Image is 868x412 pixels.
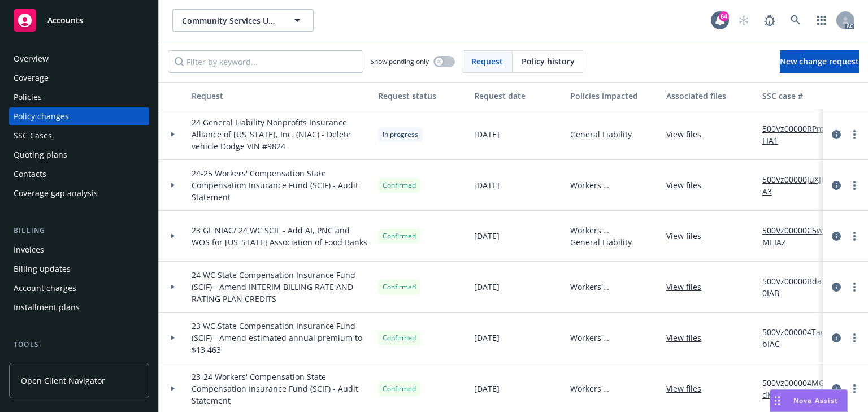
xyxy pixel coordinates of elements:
[192,224,369,248] span: 23 GL NIAC/ 24 WC SCIF - Add AI, PNC and WOS for [US_STATE] Association of Food Banks
[780,56,859,67] span: New change request
[784,9,807,32] a: Search
[762,326,838,350] a: 500Vz000004TaqbIAC
[383,333,416,343] span: Confirmed
[192,269,369,305] span: 24 WC State Compensation Insurance Fund (SCIF) - Amend INTERIM BILLING RATE AND RATING PLAN CREDITS
[383,384,416,394] span: Confirmed
[192,320,369,355] span: 23 WC State Compensation Insurance Fund (SCIF) - Amend estimated annual premium to $13,463
[793,396,838,405] span: Nova Assist
[14,69,49,87] div: Coverage
[9,279,149,297] a: Account charges
[9,241,149,259] a: Invoices
[378,90,465,102] div: Request status
[570,332,657,344] span: Workers' Compensation - Policy Detail
[830,331,843,345] a: circleInformation
[666,332,710,344] a: View files
[848,229,861,243] a: more
[47,16,83,25] span: Accounts
[848,382,861,396] a: more
[9,88,149,106] a: Policies
[474,383,500,394] span: [DATE]
[848,179,861,192] a: more
[9,165,149,183] a: Contacts
[758,9,781,32] a: Report a Bug
[566,82,662,109] button: Policies impacted
[14,241,44,259] div: Invoices
[474,230,500,242] span: [DATE]
[474,332,500,344] span: [DATE]
[192,167,369,203] span: 24-25 Workers' Compensation State Compensation Insurance Fund (SCIF) - Audit Statement
[666,230,710,242] a: View files
[848,280,861,294] a: more
[9,127,149,145] a: SSC Cases
[383,180,416,190] span: Confirmed
[14,127,52,145] div: SSC Cases
[666,90,753,102] div: Associated files
[383,129,418,140] span: In progress
[168,50,363,73] input: Filter by keyword...
[474,281,500,293] span: [DATE]
[762,123,838,146] a: 500Vz00000RPmLFIA1
[192,116,369,152] span: 24 General Liability Nonprofits Insurance Alliance of [US_STATE], Inc. (NIAC) - Delete vehicle Do...
[159,313,187,363] div: Toggle Row Expanded
[570,128,632,140] span: General Liability
[758,82,843,109] button: SSC case #
[159,211,187,262] div: Toggle Row Expanded
[830,382,843,396] a: circleInformation
[570,281,657,293] span: Workers' Compensation - Policy Detail
[770,389,848,412] button: Nova Assist
[848,128,861,141] a: more
[9,69,149,87] a: Coverage
[9,5,149,36] a: Accounts
[374,82,470,109] button: Request status
[762,174,838,197] a: 500Vz00000JuXJJIA3
[14,184,98,202] div: Coverage gap analysis
[192,90,369,102] div: Request
[14,298,80,316] div: Installment plans
[570,383,657,394] span: Workers' Compensation - Policy Detail
[762,275,838,299] a: 500Vz00000Bda70IAB
[9,339,149,350] div: Tools
[9,225,149,236] div: Billing
[159,109,187,160] div: Toggle Row Expanded
[719,11,729,21] div: 64
[474,90,561,102] div: Request date
[762,224,838,248] a: 500Vz00000C5wMEIAZ
[14,279,76,297] div: Account charges
[848,331,861,345] a: more
[666,281,710,293] a: View files
[474,179,500,191] span: [DATE]
[172,9,314,32] button: Community Services Unlimited
[666,128,710,140] a: View files
[762,377,838,401] a: 500Vz000004MGdKIAW
[570,236,657,248] span: General Liability
[830,280,843,294] a: circleInformation
[9,107,149,125] a: Policy changes
[9,260,149,278] a: Billing updates
[471,55,503,67] span: Request
[383,231,416,241] span: Confirmed
[14,165,46,183] div: Contacts
[159,262,187,313] div: Toggle Row Expanded
[732,9,755,32] a: Start snowing
[9,146,149,164] a: Quoting plans
[9,298,149,316] a: Installment plans
[182,15,280,27] span: Community Services Unlimited
[470,82,566,109] button: Request date
[159,160,187,211] div: Toggle Row Expanded
[21,375,105,387] span: Open Client Navigator
[830,229,843,243] a: circleInformation
[192,371,369,406] span: 23-24 Workers' Compensation State Compensation Insurance Fund (SCIF) - Audit Statement
[662,82,758,109] button: Associated files
[522,55,575,67] span: Policy history
[14,88,42,106] div: Policies
[9,184,149,202] a: Coverage gap analysis
[780,50,859,73] a: New change request
[830,179,843,192] a: circleInformation
[383,282,416,292] span: Confirmed
[570,224,657,236] span: Workers' Compensation - Policy Detail
[474,128,500,140] span: [DATE]
[830,128,843,141] a: circleInformation
[810,9,833,32] a: Switch app
[14,50,49,68] div: Overview
[666,179,710,191] a: View files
